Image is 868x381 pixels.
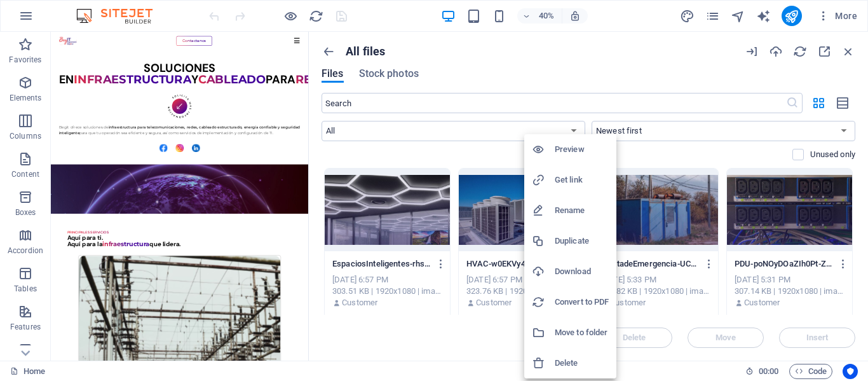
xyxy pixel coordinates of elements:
[555,294,609,310] h6: Convert to PDF
[555,172,609,188] h6: Get link
[555,356,609,371] h6: Delete
[555,203,609,218] h6: Rename
[555,233,609,249] h6: Duplicate
[555,142,609,157] h6: Preview
[555,264,609,279] h6: Download
[555,325,609,340] h6: Move to folder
